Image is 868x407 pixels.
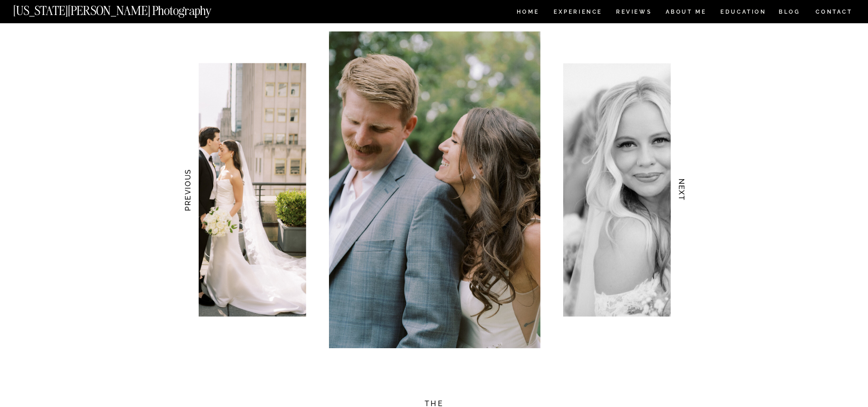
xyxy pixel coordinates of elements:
[719,9,767,17] a: EDUCATION
[554,9,601,17] a: Experience
[13,5,242,12] a: [US_STATE][PERSON_NAME] Photography
[677,161,686,219] h3: NEXT
[515,9,541,17] a: HOME
[616,9,650,17] a: REVIEWS
[779,9,801,17] a: BLOG
[182,161,192,219] h3: PREVIOUS
[815,7,853,17] a: CONTACT
[665,9,707,17] a: ABOUT ME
